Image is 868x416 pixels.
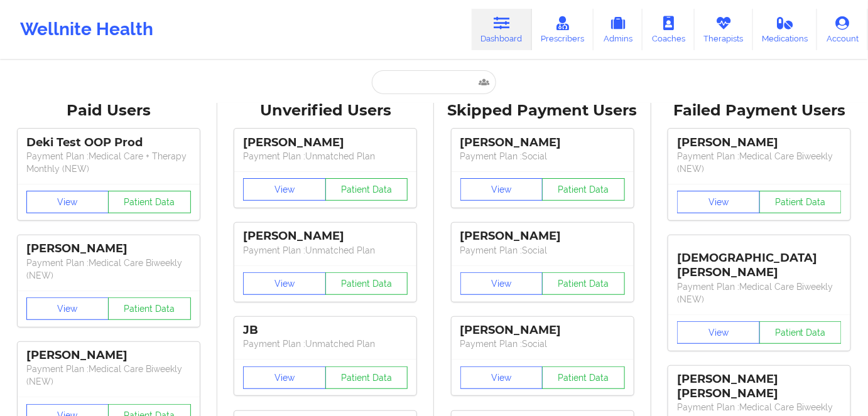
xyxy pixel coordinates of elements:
a: Coaches [643,9,695,50]
div: [PERSON_NAME] [26,348,191,363]
div: JB [243,323,408,338]
button: Patient Data [325,272,408,295]
p: Payment Plan : Medical Care Biweekly (NEW) [26,363,191,388]
a: Prescribers [532,9,594,50]
div: Failed Payment Users [660,101,860,120]
button: Patient Data [108,297,191,320]
p: Payment Plan : Medical Care Biweekly (NEW) [677,280,842,306]
p: Payment Plan : Social [460,338,625,350]
div: Unverified Users [226,101,426,120]
button: View [26,297,109,320]
a: Dashboard [472,9,532,50]
button: View [243,178,326,201]
a: Therapists [695,9,753,50]
p: Payment Plan : Social [460,150,625,163]
div: [PERSON_NAME] [243,229,408,243]
div: [PERSON_NAME] [460,136,625,150]
p: Payment Plan : Medical Care Biweekly (NEW) [26,257,191,282]
div: Skipped Payment Users [443,101,643,120]
p: Payment Plan : Medical Care + Therapy Monthly (NEW) [26,150,191,175]
button: View [243,272,326,295]
div: Paid Users [9,101,209,120]
a: Medications [753,9,818,50]
button: Patient Data [108,191,191,213]
button: View [26,191,109,213]
button: Patient Data [542,272,625,295]
div: [PERSON_NAME] [26,242,191,256]
div: [PERSON_NAME] [PERSON_NAME] [677,372,842,401]
div: [PERSON_NAME] [460,229,625,243]
p: Payment Plan : Unmatched Plan [243,244,408,257]
button: Patient Data [759,321,842,344]
p: Payment Plan : Social [460,244,625,257]
button: Patient Data [542,178,625,201]
button: View [677,321,760,344]
p: Payment Plan : Unmatched Plan [243,150,408,163]
button: Patient Data [325,366,408,389]
button: Patient Data [759,191,842,213]
button: View [460,272,543,295]
div: [DEMOGRAPHIC_DATA][PERSON_NAME] [677,242,842,280]
button: View [460,178,543,201]
button: View [460,366,543,389]
div: [PERSON_NAME] [460,323,625,338]
p: Payment Plan : Unmatched Plan [243,338,408,350]
button: Patient Data [325,178,408,201]
div: [PERSON_NAME] [243,136,408,150]
button: View [677,191,760,213]
button: Patient Data [542,366,625,389]
div: [PERSON_NAME] [677,136,842,150]
a: Admins [594,9,643,50]
a: Account [817,9,868,50]
p: Payment Plan : Medical Care Biweekly (NEW) [677,150,842,175]
button: View [243,366,326,389]
div: Deki Test OOP Prod [26,136,191,150]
